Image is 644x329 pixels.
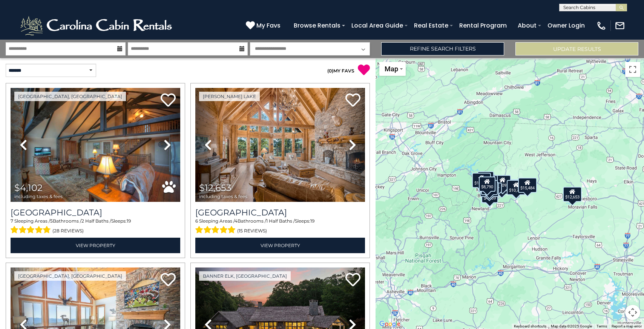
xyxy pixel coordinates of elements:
span: (15 reviews) [237,226,267,236]
div: $8,093 [494,175,511,190]
h3: Majestic Mountain Haus [11,208,180,218]
a: [GEOGRAPHIC_DATA], [GEOGRAPHIC_DATA] [14,271,126,281]
span: (28 reviews) [52,226,84,236]
div: $10,738 [507,180,526,195]
div: $8,790 [479,177,495,192]
a: [GEOGRAPHIC_DATA], [GEOGRAPHIC_DATA] [14,92,126,101]
span: 1 Half Baths / [266,218,295,224]
span: My Favs [256,21,281,30]
span: 2 Half Baths / [81,218,111,224]
span: 19 [127,218,131,224]
a: [GEOGRAPHIC_DATA] [11,208,180,218]
a: Report a map error [612,324,642,328]
span: Map data ©2025 Google [551,324,592,328]
a: [GEOGRAPHIC_DATA] [195,208,365,218]
img: thumbnail_163276096.jpeg [11,88,180,202]
span: including taxes & fees [199,194,247,199]
span: 19 [310,218,314,224]
span: 0 [329,68,332,74]
a: Terms (opens in new tab) [596,324,607,328]
span: including taxes & fees [14,194,63,199]
a: (0)MY FAVS [327,68,354,74]
a: Owner Login [544,19,589,32]
div: Sleeping Areas / Bathrooms / Sleeps: [11,218,180,236]
span: 4 [235,218,238,224]
a: View Property [11,238,180,253]
button: Map camera controls [625,305,640,320]
img: mail-regular-white.png [615,20,625,31]
span: 7 [11,218,13,224]
a: Browse Rentals [290,19,344,32]
span: ( ) [327,68,333,74]
a: [PERSON_NAME] Lake [199,92,260,101]
a: Add to favorites [161,92,176,109]
div: $6,678 [506,179,523,194]
a: Rental Program [455,19,511,32]
img: phone-regular-white.png [596,20,607,31]
img: White-1-2.png [19,14,175,37]
a: Real Estate [410,19,452,32]
img: Google [377,319,402,329]
span: 5 [50,218,53,224]
button: Update Results [515,42,638,55]
span: $12,653 [199,182,232,193]
a: Local Area Guide [348,19,407,32]
a: Add to favorites [161,272,176,288]
div: $12,653 [563,187,582,202]
span: 6 [195,218,198,224]
div: $4,822 [477,171,494,186]
button: Toggle fullscreen view [625,62,640,77]
img: thumbnail_163277924.jpeg [195,88,365,202]
a: Banner Elk, [GEOGRAPHIC_DATA] [199,271,291,281]
a: Refine Search Filters [381,42,504,55]
div: $10,244 [472,173,491,188]
a: My Favs [246,21,282,31]
span: $4,102 [14,182,43,193]
span: Map [385,65,398,73]
button: Keyboard shortcuts [514,324,546,329]
div: Sleeping Areas / Bathrooms / Sleeps: [195,218,365,236]
div: $15,484 [518,178,537,193]
h3: Lake Haven Lodge [195,208,365,218]
a: View Property [195,238,365,253]
a: Open this area in Google Maps (opens a new window) [377,319,402,329]
a: About [514,19,540,32]
a: Add to favorites [345,272,360,288]
button: Change map style [379,62,406,76]
a: Add to favorites [345,92,360,109]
